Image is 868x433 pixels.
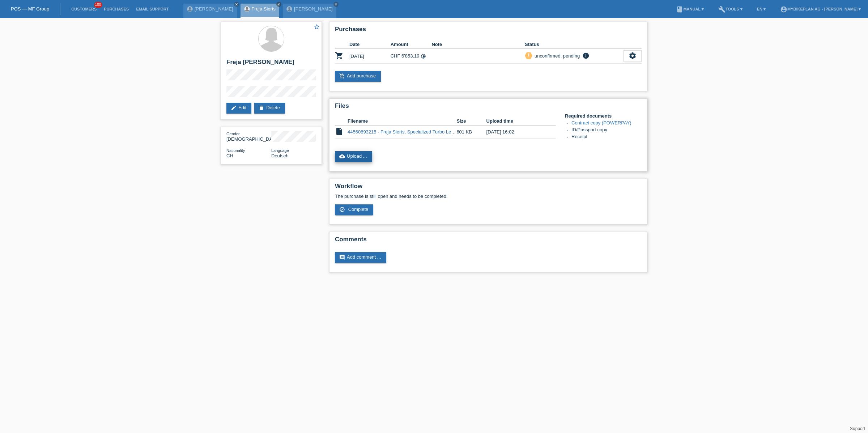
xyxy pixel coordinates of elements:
h2: Files [335,102,642,113]
a: star_border [314,24,320,31]
td: [DATE] 16:02 [486,126,546,139]
a: Support [850,426,865,431]
a: close [333,2,339,7]
a: add_shopping_cartAdd purchase [335,71,381,82]
th: Upload time [486,117,546,126]
i: delete [259,105,264,111]
td: 601 KB [456,126,486,139]
p: The purchase is still open and needs to be completed. [335,194,642,199]
span: 100 [94,2,103,8]
span: Complete [348,207,369,212]
a: buildTools ▾ [715,7,746,11]
div: unconfirmed, pending [532,52,580,60]
th: Size [456,117,486,126]
td: CHF 6'853.19 [391,49,432,64]
a: cloud_uploadUpload ... [335,151,372,162]
i: book [676,6,683,13]
th: Status [525,40,624,49]
a: EN ▾ [753,7,769,11]
i: add_shopping_cart [339,73,345,79]
span: Deutsch [271,153,289,158]
div: [DEMOGRAPHIC_DATA] [226,131,271,142]
i: build [718,6,726,13]
span: Language [271,148,289,153]
th: Date [349,40,391,49]
i: Instalments (48 instalments) [421,54,426,59]
i: priority_high [526,53,531,58]
td: [DATE] [349,49,391,64]
h4: Required documents [565,113,642,119]
i: comment [339,254,345,260]
a: check_circle_outline Complete [335,204,373,215]
span: Gender [226,132,240,136]
a: deleteDelete [254,103,285,114]
i: insert_drive_file [335,127,344,136]
a: bookManual ▾ [672,7,707,11]
i: account_circle [780,6,787,13]
i: edit [231,105,237,111]
h2: Workflow [335,183,642,194]
a: commentAdd comment ... [335,252,386,263]
a: Customers [68,7,100,11]
h2: Freja [PERSON_NAME] [226,59,316,69]
i: POSP00028022 [335,51,344,60]
i: check_circle_outline [339,207,345,212]
a: [PERSON_NAME] [195,6,233,12]
a: Freja Sierts [252,6,276,12]
a: close [276,2,281,7]
a: 44560893215 - Freja Sierts, Specialized Turbo Levo 4 Comp Alloy.pdf [348,129,493,135]
i: cloud_upload [339,153,345,159]
a: Email Support [132,7,172,11]
th: Amount [391,40,432,49]
h2: Comments [335,236,642,247]
li: Receipt [571,134,642,141]
span: Switzerland [226,153,233,158]
a: editEdit [226,103,251,114]
a: Contract copy (POWERPAY) [571,120,631,126]
i: close [235,3,238,6]
a: account_circleMybikeplan AG - [PERSON_NAME] ▾ [776,7,864,11]
h2: Purchases [335,26,642,37]
i: close [334,3,338,6]
th: Filename [348,117,456,126]
i: star_border [314,24,320,30]
th: Note [431,40,525,49]
a: POS — MF Group [11,6,49,12]
a: [PERSON_NAME] [294,6,333,12]
li: ID/Passport copy [571,127,642,134]
a: Purchases [100,7,132,11]
a: close [234,2,239,7]
i: settings [629,52,637,60]
i: close [277,3,281,6]
span: Nationality [226,148,245,153]
i: info [582,52,590,59]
